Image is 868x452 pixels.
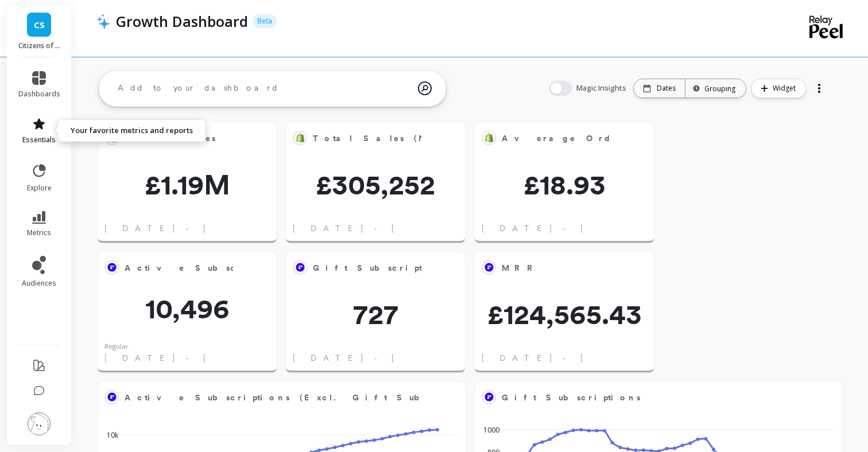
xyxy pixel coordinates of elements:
[104,223,275,234] span: [DATE] - [DATE]
[27,184,52,193] span: explore
[125,262,495,274] span: Active Subscriptions (Excl. Gift Subscriptions)
[502,392,641,404] span: Gift Subscriptions
[313,133,491,145] span: Total Sales (Non-club)
[18,41,60,50] p: Citizens of Soil
[502,260,610,276] span: MRR
[22,279,56,288] span: audiences
[125,392,495,404] span: Active Subscriptions (Excl. Gift Subscriptions)
[98,295,277,322] span: 10,496
[576,83,629,94] span: Magic Insights
[313,260,421,276] span: Gift Subscriptions
[253,14,277,28] p: Beta
[475,301,654,328] span: £124,565.43
[27,228,51,237] span: metrics
[286,171,465,198] span: £305,252
[751,79,807,98] button: Widget
[502,262,540,274] span: MRR
[313,262,452,274] span: Gift Subscriptions
[125,130,233,146] span: Total Sales
[293,352,463,364] span: [DATE] - [DATE]
[22,135,56,145] span: essentials
[28,412,51,435] img: profile picture
[125,260,233,276] span: Active Subscriptions (Excl. Gift Subscriptions)
[116,11,248,31] p: Growth Dashboard
[657,84,676,93] p: Dates
[502,133,675,145] span: Average Order Value
[696,83,735,94] div: Grouping
[18,89,60,99] span: dashboards
[482,352,652,364] span: [DATE] - [DATE]
[502,389,799,406] span: Gift Subscriptions
[125,133,216,145] span: Total Sales
[313,130,421,146] span: Total Sales (Non-club)
[286,301,465,328] span: 727
[98,171,277,198] span: £1.19M
[125,389,422,406] span: Active Subscriptions (Excl. Gift Subscriptions)
[502,130,610,146] span: Average Order Value
[773,83,799,94] span: Widget
[96,13,110,29] img: header icon
[293,223,463,234] span: [DATE] - [DATE]
[34,18,45,32] span: CS
[482,223,652,234] span: [DATE] - [DATE]
[104,342,129,352] div: Regular
[104,352,275,364] span: [DATE] - [DATE]
[418,73,432,104] img: magic search icon
[475,171,654,198] span: £18.93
